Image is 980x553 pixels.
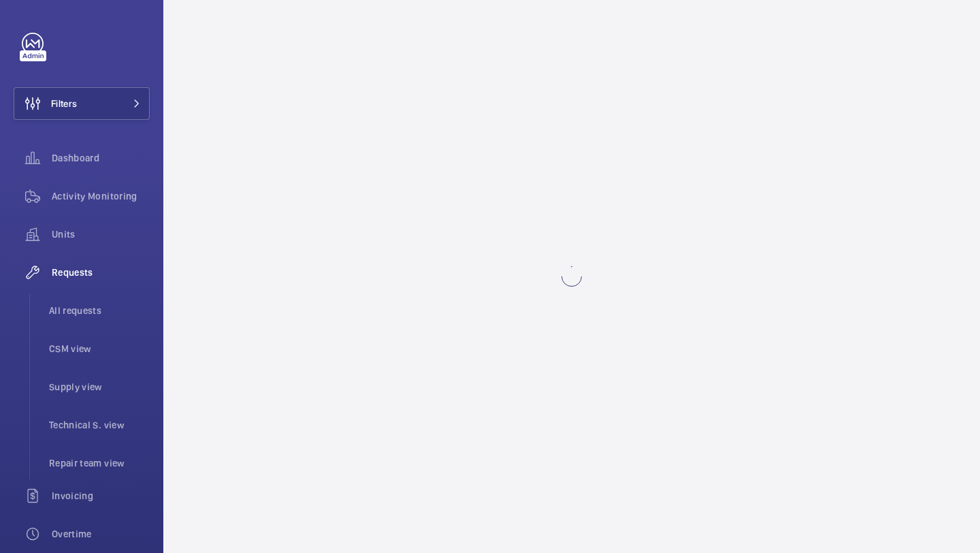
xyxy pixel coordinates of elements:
[52,266,150,279] span: Requests
[49,456,150,470] span: Repair team view
[52,489,150,503] span: Invoicing
[49,304,150,317] span: All requests
[49,380,150,394] span: Supply view
[52,227,150,241] span: Units
[49,342,150,355] span: CSM view
[52,189,150,203] span: Activity Monitoring
[51,97,77,110] span: Filters
[52,527,150,541] span: Overtime
[52,151,150,165] span: Dashboard
[49,418,150,432] span: Technical S. view
[14,87,150,120] button: Filters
